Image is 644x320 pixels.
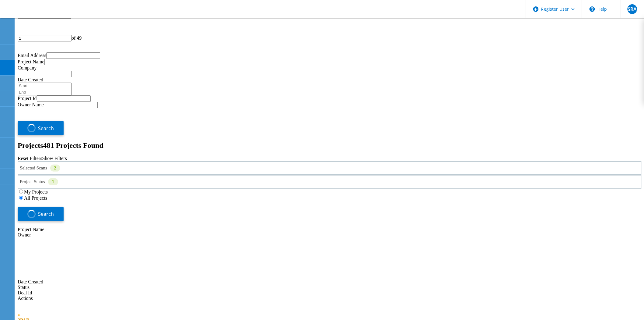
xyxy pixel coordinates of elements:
[18,161,642,175] div: Selected Scans
[18,141,43,149] b: Projects
[18,227,642,232] div: Project Name
[18,65,37,70] label: Company
[18,96,37,101] label: Project Id
[628,7,637,12] span: SRA
[18,285,642,290] div: Status
[18,47,642,52] div: |
[48,178,58,185] div: 1
[18,77,43,82] label: Date Created
[18,296,642,301] div: Actions
[590,6,595,12] svg: \n
[18,121,64,135] button: Search
[18,53,46,58] label: Email Address
[50,165,60,172] div: 2
[18,207,64,221] button: Search
[18,156,42,161] a: Reset Filters
[18,290,642,296] div: Deal Id
[18,175,642,189] div: Project Status
[18,83,72,89] input: Start
[6,12,72,17] a: Live Optics Dashboard
[18,89,72,95] input: End
[18,24,642,30] div: |
[18,59,44,64] label: Project Name
[18,102,44,107] label: Owner Name
[38,125,54,132] span: Search
[43,141,103,149] span: 481 Projects Found
[18,238,642,285] div: Date Created
[24,189,48,194] label: My Projects
[38,211,54,217] span: Search
[18,232,642,238] div: Owner
[24,195,47,201] label: All Projects
[72,35,82,41] span: of 49
[42,156,67,161] a: Show Filters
